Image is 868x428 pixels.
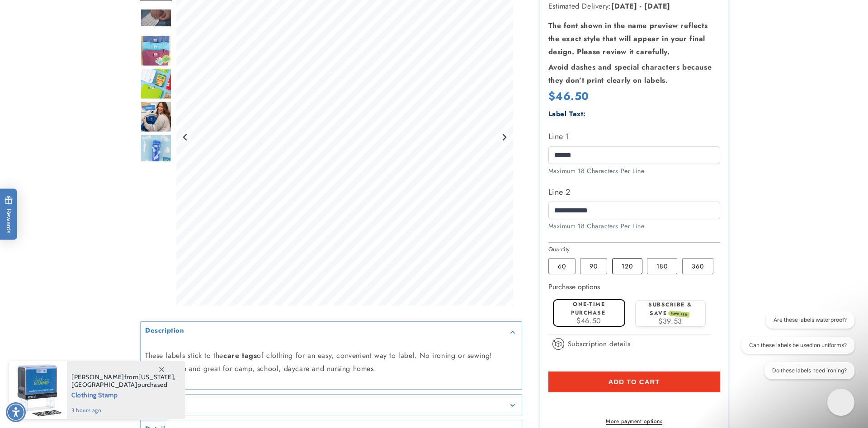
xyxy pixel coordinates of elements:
[648,301,692,317] label: Subscribe & save
[71,406,176,414] span: 3 hours ago
[571,300,605,317] label: One-time purchase
[548,62,712,85] strong: Avoid dashes and special characters because they don’t print clearly on labels.
[140,8,172,27] img: null
[145,326,184,335] h2: Description
[140,134,172,165] div: Go to slide 7
[71,381,137,389] span: [GEOGRAPHIC_DATA]
[548,88,590,104] span: $46.50
[140,68,172,99] div: Go to slide 5
[223,350,257,360] strong: care tags
[682,258,713,274] label: 360
[548,372,720,392] button: Add to cart
[140,2,172,33] div: Go to slide 3
[141,395,522,415] summary: Features
[140,101,172,132] img: Stick N' Wear® Labels - Label Land
[548,258,576,274] label: 60
[548,245,571,254] legend: Quantity
[647,258,677,274] label: 180
[71,373,176,389] span: from , purchased
[548,221,720,231] div: Maximum 18 Characters Per Line
[179,131,192,143] button: Previous slide
[5,196,13,233] span: Rewards
[728,311,859,387] iframe: Gorgias live chat conversation starters
[580,258,607,274] label: 90
[568,339,631,349] span: Subscription details
[548,417,720,425] a: More payment options
[498,131,510,143] button: Next slide
[7,356,114,383] iframe: Sign Up via Text for Offers
[140,134,172,165] img: Stick N' Wear® Labels - Label Land
[670,310,690,318] span: SAVE 15%
[658,316,682,326] span: $39.53
[71,389,176,400] span: Clothing Stamp
[608,378,660,386] span: Add to cart
[548,185,720,199] label: Line 2
[548,282,600,292] label: Purchase options
[823,386,859,419] iframe: Gorgias live chat messenger
[612,258,642,274] label: 120
[611,1,637,11] strong: [DATE]
[141,322,522,342] summary: Description
[644,1,670,11] strong: [DATE]
[6,402,26,422] div: Accessibility Menu
[138,373,174,381] span: [US_STATE]
[145,349,517,375] p: These labels stick to the of clothing for an easy, convenient way to label. No ironing or sewing!...
[548,20,708,57] strong: The font shown in the name preview reflects the exact style that will appear in your final design...
[548,109,586,119] label: Label Text:
[140,35,172,66] img: Stick N' Wear® Labels - Label Land
[140,35,172,66] div: Go to slide 4
[140,68,172,99] img: Stick N' Wear® Labels - Label Land
[640,1,642,11] strong: -
[576,315,601,326] span: $46.50
[548,129,720,144] label: Line 1
[548,166,720,176] div: Maximum 18 Characters Per Line
[140,101,172,132] div: Go to slide 6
